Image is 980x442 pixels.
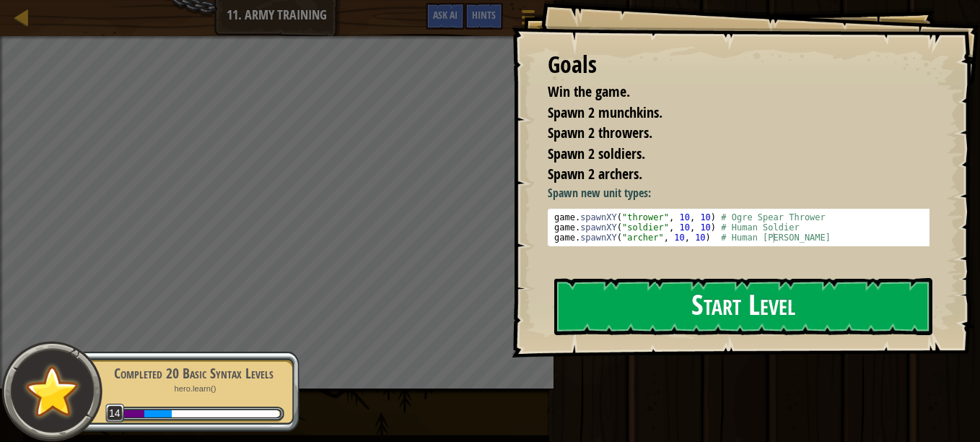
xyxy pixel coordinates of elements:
[105,404,125,423] span: 14
[433,8,458,22] span: Ask AI
[548,123,652,142] span: Spawn 2 throwers.
[530,144,926,165] li: Spawn 2 soldiers.
[102,383,284,394] p: hero.learn()
[510,3,546,37] button: Show game menu
[426,3,465,30] button: Ask AI
[548,185,940,201] p: Spawn new unit types:
[548,103,662,122] span: Spawn 2 munchkins.
[102,363,284,383] div: Completed 20 Basic Syntax Levels
[548,164,642,183] span: Spawn 2 archers.
[548,82,630,101] span: Win the game.
[530,164,926,185] li: Spawn 2 archers.
[548,48,929,82] div: Goals
[19,359,85,423] img: default.png
[554,278,932,335] button: Start Level
[530,82,926,103] li: Win the game.
[472,8,496,22] span: Hints
[530,103,926,123] li: Spawn 2 munchkins.
[530,123,926,144] li: Spawn 2 throwers.
[548,144,645,163] span: Spawn 2 soldiers.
